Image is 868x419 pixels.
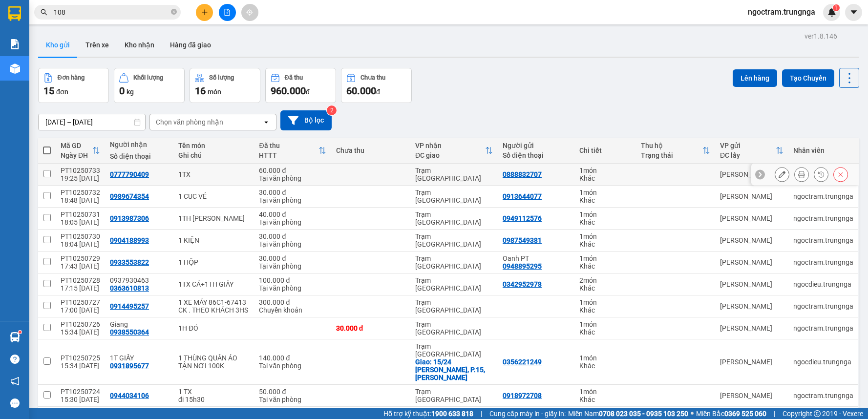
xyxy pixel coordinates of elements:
[61,298,100,306] div: PT10250727
[415,358,493,381] div: Giao: 15/24 Phan Huy Ích, P.15, Tân Bình
[415,254,493,270] div: Trạm [GEOGRAPHIC_DATA]
[827,8,836,17] img: icon-new-feature
[579,284,631,292] div: Khác
[579,147,631,154] div: Chi tiết
[259,189,326,196] div: 30.000 đ
[579,320,631,328] div: 1 món
[793,147,853,154] div: Nhân viên
[265,68,336,103] button: Đã thu960.000đ
[415,210,493,226] div: Trạm [GEOGRAPHIC_DATA]
[641,142,702,149] div: Thu hộ
[793,214,853,222] div: ngoctram.trungnga
[178,192,250,200] div: 1 CUC VÉ
[715,138,788,164] th: Toggle SortBy
[178,298,250,306] div: 1 XE MÁY 86C1-67413
[383,408,473,419] span: Hỗ trợ kỹ thuật:
[54,7,169,18] input: Tìm tên, số ĐT hoặc mã đơn
[61,284,100,292] div: 17:15 [DATE]
[503,254,570,262] div: Oanh PT
[259,388,326,396] div: 50.000 đ
[259,196,326,204] div: Tại văn phòng
[579,254,631,262] div: 1 món
[219,4,236,21] button: file-add
[720,214,783,222] div: [PERSON_NAME]
[503,151,570,159] div: Số điện thoại
[178,142,250,149] div: Tên món
[579,354,631,362] div: 1 món
[178,170,250,178] div: 1TX
[346,85,376,97] span: 60.000
[503,142,570,149] div: Người gửi
[171,9,177,15] span: close-circle
[196,4,213,21] button: plus
[306,88,310,96] span: đ
[415,167,493,182] div: Trạm [GEOGRAPHIC_DATA]
[110,258,149,266] div: 0933553822
[110,302,149,310] div: 0914495257
[133,74,163,81] div: Khối lượng
[360,74,385,81] div: Chưa thu
[579,232,631,240] div: 1 món
[720,358,783,366] div: [PERSON_NAME]
[720,142,776,149] div: VP gửi
[259,276,326,284] div: 100.000 đ
[579,306,631,314] div: Khác
[503,236,542,244] div: 0987549381
[241,4,258,21] button: aim
[178,258,250,266] div: 1 HỘP
[10,39,20,49] img: solution-icon
[61,362,100,370] div: 15:34 [DATE]
[415,320,493,336] div: Trạm [GEOGRAPHIC_DATA]
[56,88,68,96] span: đơn
[691,412,694,416] span: ⚪️
[61,262,100,270] div: 17:43 [DATE]
[259,354,326,362] div: 140.000 đ
[61,167,100,174] div: PT10250733
[10,332,20,342] img: warehouse-icon
[341,68,412,103] button: Chưa thu60.000đ
[579,276,631,284] div: 2 món
[720,280,783,288] div: [PERSON_NAME]
[61,276,100,284] div: PT10250728
[568,408,688,419] span: Miền Nam
[110,214,149,222] div: 0913987306
[259,254,326,262] div: 30.000 đ
[110,328,149,336] div: 0938550364
[178,306,250,314] div: CK . THEO KHÁCH 3HS
[41,9,47,16] span: search
[579,298,631,306] div: 1 món
[259,396,326,403] div: Tại văn phòng
[110,284,149,292] div: 0363610813
[481,408,482,419] span: |
[696,408,766,419] span: Miền Bắc
[110,192,149,200] div: 0989674354
[280,110,332,130] button: Bộ lọc
[259,174,326,182] div: Tại văn phòng
[415,189,493,204] div: Trạm [GEOGRAPHIC_DATA]
[19,331,21,334] sup: 1
[720,392,783,399] div: [PERSON_NAME]
[782,69,834,87] button: Tạo Chuyến
[259,240,326,248] div: Tại văn phòng
[415,232,493,248] div: Trạm [GEOGRAPHIC_DATA]
[110,362,149,370] div: 0931895677
[38,68,109,103] button: Đơn hàng15đơn
[793,302,853,310] div: ngoctram.trungnga
[833,4,840,11] sup: 1
[10,377,20,386] span: notification
[579,210,631,218] div: 1 món
[376,88,380,96] span: đ
[178,236,250,244] div: 1 KIỆN
[61,240,100,248] div: 18:04 [DATE]
[61,388,100,396] div: PT10250724
[793,280,853,288] div: ngocdieu.trungnga
[259,298,326,306] div: 300.000 đ
[209,74,234,81] div: Số lượng
[259,362,326,370] div: Tại văn phòng
[503,262,542,270] div: 0948895295
[78,33,117,57] button: Trên xe
[636,138,715,164] th: Toggle SortBy
[178,324,250,332] div: 1H ĐỎ
[579,218,631,226] div: Khác
[259,232,326,240] div: 30.000 đ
